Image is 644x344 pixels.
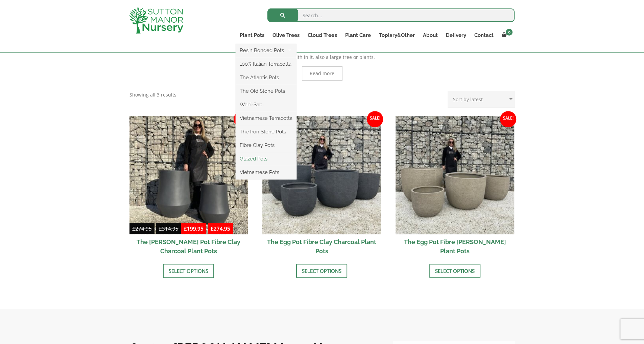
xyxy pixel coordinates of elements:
[129,224,181,234] del: -
[497,30,515,40] a: 0
[236,140,296,150] a: Fibre Clay Pots
[500,111,516,127] span: Sale!
[129,116,248,235] img: The Bien Hoa Pot Fibre Clay Charcoal Plant Pots
[396,116,514,235] img: The Egg Pot Fibre Clay Champagne Plant Pots
[367,111,383,127] span: Sale!
[236,30,268,40] a: Plant Pots
[448,91,515,108] select: Shop order
[396,234,514,259] h2: The Egg Pot Fibre [PERSON_NAME] Plant Pots
[129,91,176,99] p: Showing all 3 results
[506,29,512,36] span: 0
[129,234,248,259] h2: The [PERSON_NAME] Pot Fibre Clay Charcoal Plant Pots
[236,113,296,123] a: Vietnamese Terracotta
[267,8,515,22] input: Search...
[236,72,296,83] a: The Atlantis Pots
[236,127,296,137] a: The Iron Stone Pots
[132,225,135,232] span: £
[159,225,178,232] bdi: 314.95
[262,116,381,259] a: Sale! The Egg Pot Fibre Clay Charcoal Plant Pots
[262,234,381,259] h2: The Egg Pot Fibre Clay Charcoal Plant Pots
[396,116,514,259] a: Sale! The Egg Pot Fibre [PERSON_NAME] Plant Pots
[236,45,296,56] a: Resin Bonded Pots
[129,116,248,259] a: Sale! £274.95-£314.95 £199.95-£274.95 The [PERSON_NAME] Pot Fibre Clay Charcoal Plant Pots
[211,225,230,232] bdi: 274.95
[159,225,162,232] span: £
[296,264,347,278] a: Select options for “The Egg Pot Fibre Clay Charcoal Plant Pots”
[234,111,250,127] span: Sale!
[129,7,183,34] img: logo
[184,225,187,232] span: £
[375,30,419,40] a: Topiary&Other
[129,45,515,61] p: Large pots need to be super strong to hold all the weight of the soil with in it, also a large tr...
[304,30,341,40] a: Cloud Trees
[132,225,152,232] bdi: 274.95
[262,116,381,235] img: The Egg Pot Fibre Clay Charcoal Plant Pots
[341,30,375,40] a: Plant Care
[211,225,214,232] span: £
[429,264,480,278] a: Select options for “The Egg Pot Fibre Clay Champagne Plant Pots”
[236,154,296,164] a: Glazed Pots
[163,264,214,278] a: Select options for “The Bien Hoa Pot Fibre Clay Charcoal Plant Pots”
[236,86,296,96] a: The Old Stone Pots
[268,30,304,40] a: Olive Trees
[236,167,296,177] a: Vietnamese Pots
[419,30,442,40] a: About
[181,224,233,234] ins: -
[310,71,334,76] span: Read more
[236,59,296,69] a: 100% Italian Terracotta
[236,100,296,110] a: Wabi-Sabi
[442,30,470,40] a: Delivery
[184,225,204,232] bdi: 199.95
[470,30,497,40] a: Contact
